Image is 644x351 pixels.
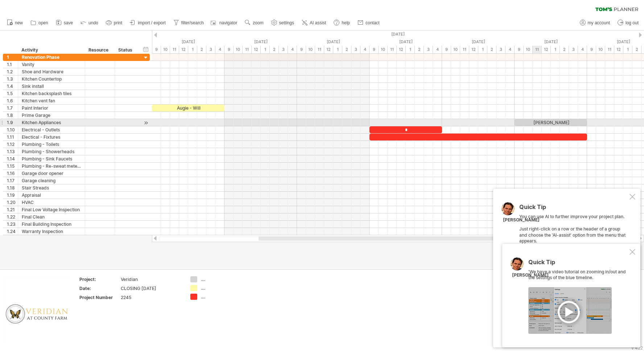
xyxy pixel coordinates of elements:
div: 10 [596,46,605,53]
div: Plumbing - Sink Faucets [22,155,81,162]
div: 1.6 [7,97,18,104]
div: .... [201,276,240,282]
div: Saturday, 23 August 2025 [224,38,297,46]
span: settings [279,20,294,25]
div: Electical - Fixtures [22,134,81,140]
span: import / export [138,20,166,25]
div: 1.4 [7,83,18,90]
div: 1 [7,54,18,61]
div: 1.24 [7,228,18,235]
div: Project: [79,276,119,282]
div: 11 [243,46,252,53]
div: 1.13 [7,148,18,155]
div: 1.11 [7,134,18,140]
div: Final Building Inspection [22,221,81,228]
span: my account [588,20,610,25]
div: Status [118,46,134,54]
div: 3 [424,46,433,53]
div: Quick Tip [519,204,628,214]
div: 'We have a video tutorial on zooming in/out and the settings of the blue timeline. [528,259,628,334]
div: 1.12 [7,141,18,148]
div: 11 [315,46,324,53]
a: settings [269,18,296,28]
div: .... [201,294,240,300]
div: 3 [206,46,215,53]
div: 3 [496,46,505,53]
a: import / export [128,18,168,28]
div: 4 [288,46,297,53]
div: 1.23 [7,221,18,228]
a: log out [616,18,641,28]
div: 10 [451,46,460,53]
div: 11 [533,46,542,53]
div: 1.21 [7,206,18,213]
div: Prime Garage [22,112,81,119]
div: Appraisal [22,192,81,199]
div: 4 [578,46,587,53]
a: save [54,18,75,28]
div: 12 [179,46,188,53]
div: Plumbing - Showerheads [22,148,81,155]
div: 12 [469,46,478,53]
div: Shoe and Hardware [22,68,81,75]
div: 2245 [121,294,182,301]
div: 1 [551,46,560,53]
div: Friday, 22 August 2025 [152,38,224,46]
div: 1.9 [7,119,18,126]
div: [PERSON_NAME] [512,272,549,278]
div: 4 [505,46,515,53]
span: AI assist [310,20,326,25]
div: 10 [379,46,388,53]
span: undo [88,20,98,25]
div: 12 [397,46,406,53]
div: Tuesday, 26 August 2025 [442,38,515,46]
a: help [332,18,352,28]
div: 2 [560,46,569,53]
div: 2 [342,46,351,53]
div: 9 [370,46,379,53]
div: 11 [460,46,469,53]
img: 00833534-5548-47fb-a489-e985020a3666.png [4,276,71,343]
div: Stair Streads [22,184,81,191]
div: Monday, 25 August 2025 [370,38,442,46]
div: Veridian [121,276,182,282]
div: 1.17 [7,177,18,184]
div: 4 [433,46,442,53]
div: 11 [170,46,179,53]
div: Plumbing - Toilets [22,141,81,148]
div: 12 [252,46,261,53]
div: Project Number [79,294,119,301]
div: 1.8 [7,112,18,119]
div: 1.19 [7,192,18,199]
div: 10 [234,46,243,53]
div: 2 [270,46,279,53]
div: Kitchen Appliances [22,119,81,126]
a: zoom [243,18,265,28]
div: Garage cleaning [22,177,81,184]
div: 2 [197,46,206,53]
div: 10 [524,46,533,53]
div: 1 [478,46,487,53]
div: 1.16 [7,170,18,177]
div: Date: [79,285,119,291]
div: 12 [324,46,333,53]
div: 11 [605,46,614,53]
div: 1.7 [7,105,18,111]
a: undo [79,18,100,28]
div: Vanity [22,61,81,68]
div: You can use AI to further improve your project plan. Just right-click on a row or the header of a... [519,204,628,334]
div: 1.1 [7,61,18,68]
a: filter/search [172,18,206,28]
div: 4 [215,46,224,53]
span: navigator [219,20,237,25]
div: 9 [297,46,306,53]
span: save [64,20,73,25]
div: 4 [360,46,370,53]
div: 1 [188,46,197,53]
div: Kitchen Countertop [22,75,81,82]
span: filter/search [181,20,204,25]
div: Wednesday, 27 August 2025 [515,38,587,46]
a: AI assist [300,18,328,28]
div: 12 [614,46,623,53]
div: 1.15 [7,163,18,170]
